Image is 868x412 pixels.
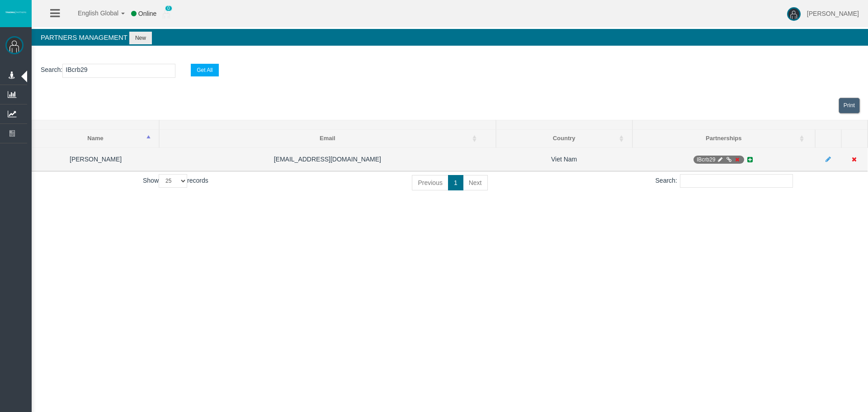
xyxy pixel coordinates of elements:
[746,156,754,163] i: Add new Partnership
[5,10,27,14] img: logo.svg
[734,157,741,162] i: Deactivate Partnership
[159,147,495,171] td: [EMAIL_ADDRESS][DOMAIN_NAME]
[680,174,793,188] input: Search:
[693,156,744,164] span: IB
[138,10,156,17] span: Online
[787,7,801,21] img: user-image
[159,130,495,148] th: Email: activate to sort column ascending
[32,130,160,148] th: Name: activate to sort column descending
[656,174,793,188] label: Search:
[844,102,855,109] span: Print
[165,5,172,11] span: 0
[66,9,118,17] span: English Global
[41,33,127,41] span: Partners Management
[717,157,724,162] i: Manage Partnership
[41,64,859,78] p: :
[807,10,859,17] span: [PERSON_NAME]
[143,174,208,188] label: Show records
[725,157,732,162] i: Generate Direct Link
[496,130,632,148] th: Country: activate to sort column ascending
[839,98,860,114] a: View print view
[129,32,152,44] button: New
[159,174,187,188] select: Showrecords
[191,64,218,76] button: Get All
[448,175,463,190] a: 1
[496,147,632,171] td: Viet Nam
[632,130,815,148] th: Partnerships: activate to sort column ascending
[412,175,448,190] a: Previous
[463,175,488,190] a: Next
[163,9,170,19] img: user_small.png
[41,65,61,75] label: Search
[32,147,160,171] td: [PERSON_NAME]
